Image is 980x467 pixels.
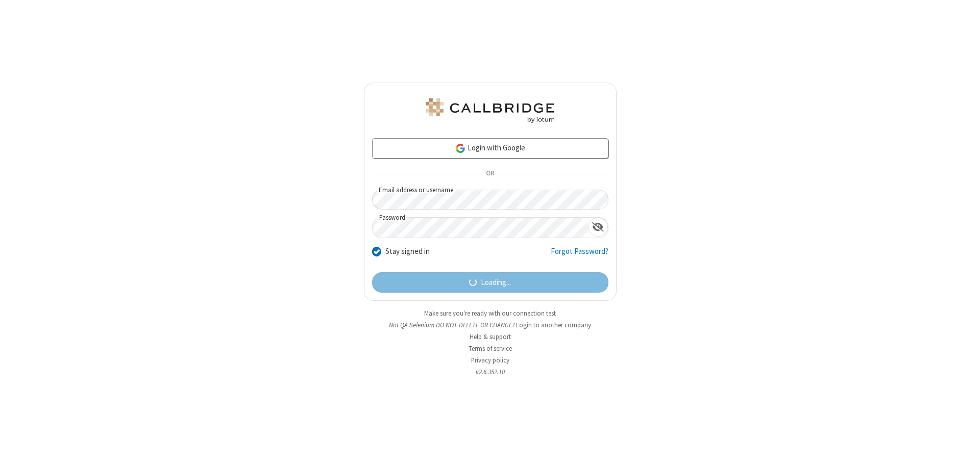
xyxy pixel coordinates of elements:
img: google-icon.png [455,143,466,154]
a: Privacy policy [471,356,509,365]
a: Login with Google [372,138,608,159]
label: Stay signed in [385,246,430,257]
a: Terms of service [469,344,512,353]
img: QA Selenium DO NOT DELETE OR CHANGE [424,98,556,123]
input: Email address or username [372,190,608,210]
input: Password [373,218,588,238]
a: Make sure you're ready with our connection test [424,309,556,318]
iframe: Chat [954,440,972,460]
button: Loading... [372,272,608,293]
span: Loading... [481,277,511,289]
li: v2.6.352.10 [364,367,617,377]
li: Not QA Selenium DO NOT DELETE OR CHANGE? [364,320,617,330]
div: Show password [588,218,608,237]
button: Login to another company [516,320,591,330]
a: Help & support [470,332,511,341]
a: Forgot Password? [551,246,608,265]
span: OR [482,167,498,181]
